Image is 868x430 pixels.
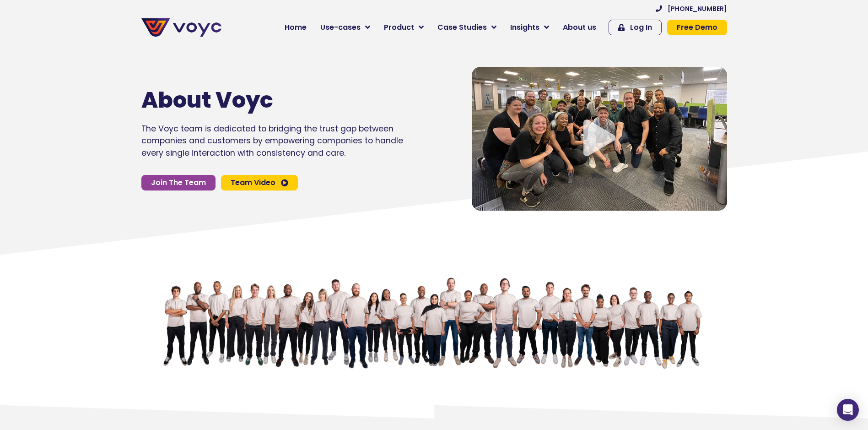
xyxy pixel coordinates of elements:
div: Open Intercom Messenger [837,399,859,421]
span: Insights [510,22,539,33]
span: Log In [630,24,652,31]
span: Case Studies [437,22,487,33]
a: Product [377,18,431,37]
span: Team Video [231,179,275,186]
span: Home [285,22,307,33]
span: Free Demo [677,24,717,31]
span: Product [384,22,414,33]
a: Log In [609,20,662,35]
a: Insights [503,18,556,37]
a: Free Demo [667,20,727,35]
img: voyc-full-logo [141,18,221,37]
a: Home [278,18,313,37]
a: About us [556,18,603,37]
span: [PHONE_NUMBER] [668,5,727,12]
a: Case Studies [431,18,503,37]
span: About us [563,22,596,33]
span: Use-cases [320,22,361,33]
p: The Voyc team is dedicated to bridging the trust gap between companies and customers by empowerin... [141,123,403,159]
h1: About Voyc [141,87,376,114]
a: [PHONE_NUMBER] [656,5,727,12]
div: Video play button [581,120,618,158]
span: Join The Team [151,179,206,186]
a: Team Video [221,175,298,191]
a: Join The Team [141,175,216,191]
a: Use-cases [313,18,377,37]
